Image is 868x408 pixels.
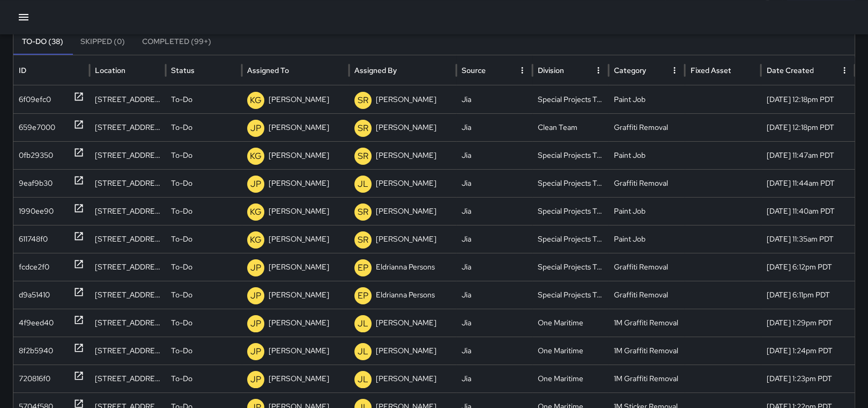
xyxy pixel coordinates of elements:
[358,373,368,386] p: JL
[250,178,261,191] p: JP
[90,253,166,281] div: 292 Battery Street
[761,337,855,365] div: 10/7/2025, 1:24pm PDT
[358,94,368,107] p: SR
[538,65,564,75] div: Division
[250,289,261,302] p: JP
[269,337,329,365] p: [PERSON_NAME]
[19,309,54,337] div: 4f9eed40
[90,113,166,141] div: 201 Battery Street
[19,198,54,225] div: 1990ee90
[609,141,685,169] div: Paint Job
[456,169,532,197] div: Jia
[171,281,192,309] p: To-Do
[609,309,685,337] div: 1M Graffiti Removal
[171,225,192,253] p: To-Do
[133,29,220,55] button: Completed (99+)
[19,86,51,113] div: 6f09efc0
[609,169,685,197] div: Graffiti Removal
[358,178,368,191] p: JL
[456,337,532,365] div: Jia
[19,281,50,309] div: d9a51410
[532,85,609,113] div: Special Projects Team
[456,365,532,392] div: Jia
[269,142,329,169] p: [PERSON_NAME]
[456,113,532,141] div: Jia
[19,170,53,197] div: 9eaf9b30
[250,345,261,358] p: JP
[269,170,329,197] p: [PERSON_NAME]
[532,113,609,141] div: Clean Team
[250,94,262,107] p: KG
[250,234,262,246] p: KG
[376,309,436,337] p: [PERSON_NAME]
[609,281,685,309] div: Graffiti Removal
[515,63,530,78] button: Source column menu
[171,198,192,225] p: To-Do
[90,197,166,225] div: 300 Clay Street
[358,317,368,330] p: JL
[376,86,436,113] p: [PERSON_NAME]
[532,281,609,309] div: Special Projects Team
[269,253,329,281] p: [PERSON_NAME]
[376,170,436,197] p: [PERSON_NAME]
[13,29,72,55] button: To-Do (38)
[250,206,262,218] p: KG
[90,85,166,113] div: 201 Battery Street
[761,365,855,392] div: 10/7/2025, 1:23pm PDT
[19,253,49,281] div: fcdce2f0
[171,114,192,141] p: To-Do
[269,86,329,113] p: [PERSON_NAME]
[761,169,855,197] div: 10/13/2025, 11:44am PDT
[609,253,685,281] div: Graffiti Removal
[19,142,53,169] div: 0fb29350
[250,373,261,386] p: JP
[171,365,192,392] p: To-Do
[171,337,192,365] p: To-Do
[90,309,166,337] div: 425 Battery Street
[269,365,329,392] p: [PERSON_NAME]
[358,261,368,274] p: EP
[456,281,532,309] div: Jia
[19,114,55,141] div: 659e7000
[171,170,192,197] p: To-Do
[376,114,436,141] p: [PERSON_NAME]
[761,197,855,225] div: 10/13/2025, 11:40am PDT
[761,253,855,281] div: 10/8/2025, 6:12pm PDT
[376,253,435,281] p: Eldrianna Persons
[456,141,532,169] div: Jia
[376,365,436,392] p: [PERSON_NAME]
[250,150,262,163] p: KG
[532,337,609,365] div: One Maritime
[250,261,261,274] p: JP
[690,65,731,75] div: Fixed Asset
[837,63,852,78] button: Date Created column menu
[19,225,48,253] div: 611748f0
[171,86,192,113] p: To-Do
[532,309,609,337] div: One Maritime
[456,197,532,225] div: Jia
[358,234,368,246] p: SR
[761,113,855,141] div: 10/13/2025, 12:18pm PDT
[269,309,329,337] p: [PERSON_NAME]
[591,63,606,78] button: Division column menu
[456,85,532,113] div: Jia
[19,365,50,392] div: 720816f0
[761,281,855,309] div: 10/8/2025, 6:11pm PDT
[171,309,192,337] p: To-Do
[609,225,685,253] div: Paint Job
[376,225,436,253] p: [PERSON_NAME]
[761,225,855,253] div: 10/13/2025, 11:35am PDT
[90,225,166,253] div: 400 Jackson Street
[72,29,133,55] button: Skipped (0)
[761,141,855,169] div: 10/13/2025, 11:47am PDT
[90,169,166,197] div: 363 Washington Street
[376,337,436,365] p: [PERSON_NAME]
[609,85,685,113] div: Paint Job
[171,65,195,75] div: Status
[171,142,192,169] p: To-Do
[90,337,166,365] div: 201-399 Washington Street
[766,65,813,75] div: Date Created
[269,225,329,253] p: [PERSON_NAME]
[90,365,166,392] div: 250 Clay Street
[90,141,166,169] div: 404 Montgomery Street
